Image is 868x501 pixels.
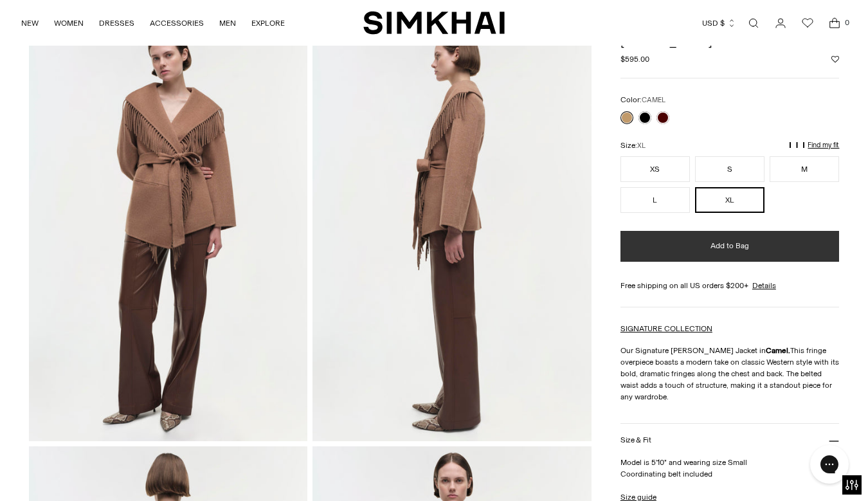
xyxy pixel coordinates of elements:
[620,36,840,48] h1: [PERSON_NAME] Jacket
[695,187,764,213] button: XL
[620,140,646,152] label: Size:
[841,17,853,28] span: 0
[770,156,839,182] button: M
[620,324,712,333] a: SIGNATURE COLLECTION
[29,23,308,441] img: Rowen Jacket
[21,9,39,37] a: NEW
[620,94,665,106] label: Color:
[99,9,134,37] a: DRESSES
[795,10,820,36] a: Wishlist
[752,280,776,291] a: Details
[312,23,592,441] img: Rowen Jacket
[219,9,236,37] a: MEN
[620,457,840,480] p: Model is 5'10" and wearing size Small Coordinating belt included
[822,10,847,36] a: Open cart modal
[620,53,649,65] span: $595.00
[251,9,285,37] a: EXPLORE
[620,231,840,262] button: Add to Bag
[620,345,840,403] p: Our Signature [PERSON_NAME] Jacket in This fringe overpiece boasts a modern take on classic Weste...
[150,9,204,37] a: ACCESSORIES
[620,424,840,457] button: Size & Fit
[620,187,690,213] button: L
[363,10,505,35] a: SIMKHAI
[54,9,84,37] a: WOMEN
[620,156,690,182] button: XS
[831,55,839,63] button: Add to Wishlist
[710,241,749,251] span: Add to Bag
[695,156,764,182] button: S
[766,346,790,355] b: Camel.
[804,441,855,488] iframe: Gorgias live chat messenger
[637,141,646,150] span: XL
[741,10,766,36] a: Open search modal
[702,9,736,37] button: USD $
[620,436,651,444] h3: Size & Fit
[620,280,840,291] div: Free shipping on all US orders $200+
[768,10,793,36] a: Go to the account page
[642,96,665,104] span: CAMEL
